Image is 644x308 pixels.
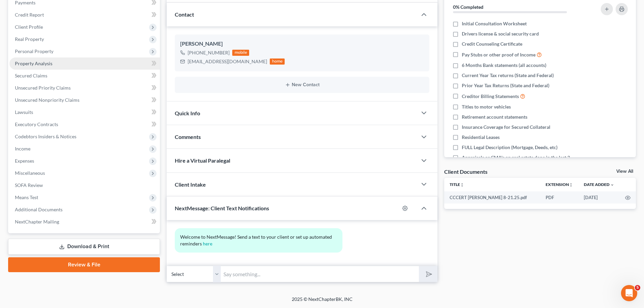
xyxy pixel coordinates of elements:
[15,73,47,78] span: Secured Claims
[9,82,160,94] a: Unsecured Priority Claims
[450,182,464,187] a: Titleunfold_more
[15,182,43,188] span: SOFA Review
[175,11,194,18] span: Contact
[180,82,424,88] button: New Contact
[462,93,519,100] span: Creditor Billing Statements
[180,234,333,246] span: Welcome to NextMessage! Send a text to your client or set up automated reminders
[462,114,527,120] span: Retirement account statements
[15,121,58,127] span: Executory Contracts
[462,154,582,168] span: Appraisals or CMA's on real estate done in the last 3 years OR required by attorney
[578,191,620,204] td: [DATE]
[8,239,160,255] a: Download & Print
[9,57,160,70] a: Property Analysis
[15,158,34,164] span: Expenses
[15,109,33,115] span: Lawsuits
[188,58,267,65] div: [EMAIL_ADDRESS][DOMAIN_NAME]
[15,36,44,42] span: Real Property
[203,241,212,246] a: here
[15,85,71,91] span: Unsecured Priority Claims
[270,58,285,65] div: home
[621,285,637,301] iframe: Intercom live chat
[8,257,160,272] a: Review & File
[584,182,614,187] a: Date Added expand_more
[462,30,539,37] span: Drivers license & social security card
[9,94,160,106] a: Unsecured Nonpriority Claims
[462,134,500,141] span: Residential Leases
[462,124,550,131] span: Insurance Coverage for Secured Collateral
[15,12,44,18] span: Credit Report
[15,219,59,224] span: NextChapter Mailing
[188,49,230,56] div: [PHONE_NUMBER]
[15,24,43,30] span: Client Profile
[9,9,160,21] a: Credit Report
[9,179,160,191] a: SOFA Review
[175,134,201,140] span: Comments
[175,157,230,164] span: Hire a Virtual Paralegal
[610,183,614,187] i: expand_more
[15,48,53,54] span: Personal Property
[129,296,515,308] div: 2025 © NextChapterBK, INC
[15,146,30,151] span: Income
[462,144,557,151] span: FULL Legal Description (Mortgage, Deeds, etc)
[462,51,535,58] span: Pay Stubs or other proof of Income
[9,216,160,228] a: NextChapter Mailing
[15,194,38,200] span: Means Test
[462,103,511,110] span: Titles to motor vehicles
[460,183,464,187] i: unfold_more
[232,50,249,56] div: mobile
[9,106,160,118] a: Lawsuits
[9,118,160,131] a: Executory Contracts
[540,191,578,204] td: PDF
[15,170,45,176] span: Miscellaneous
[15,134,76,139] span: Codebtors Insiders & Notices
[9,70,160,82] a: Secured Claims
[616,169,633,174] a: View All
[175,110,200,116] span: Quick Info
[444,191,540,204] td: CCCERT [PERSON_NAME] 8-21.25.pdf
[635,285,640,290] span: 5
[462,62,546,69] span: 6 Months Bank statements (all accounts)
[175,205,269,211] span: NextMessage: Client Text Notifications
[15,97,79,103] span: Unsecured Nonpriority Claims
[453,4,483,10] strong: 0% Completed
[221,266,419,282] input: Say something...
[175,181,206,188] span: Client Intake
[462,41,522,47] span: Credit Counseling Certificate
[15,207,63,212] span: Additional Documents
[180,40,424,48] div: [PERSON_NAME]
[462,72,554,79] span: Current Year Tax returns (State and Federal)
[15,61,52,66] span: Property Analysis
[569,183,573,187] i: unfold_more
[462,82,549,89] span: Prior Year Tax Returns (State and Federal)
[546,182,573,187] a: Extensionunfold_more
[444,168,487,175] div: Client Documents
[462,20,527,27] span: Initial Consultation Worksheet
